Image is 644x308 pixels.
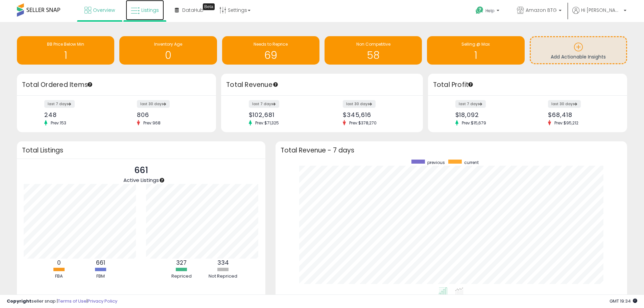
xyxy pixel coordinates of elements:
span: Needs to Reprice [254,41,288,47]
a: Non Competitive 58 [325,36,422,65]
span: Prev: $71,325 [252,120,282,126]
div: Not Repriced [203,273,243,280]
h3: Total Revenue - 7 days [281,148,622,153]
div: Tooltip anchor [272,81,279,88]
a: Add Actionable Insights [531,37,626,63]
a: Selling @ Max 1 [427,36,524,65]
span: Hi [PERSON_NAME] [581,7,622,14]
a: Hi [PERSON_NAME] [572,7,626,22]
label: last 30 days [343,100,376,108]
h3: Total Revenue [226,80,418,90]
label: last 7 days [455,100,486,108]
span: Prev: 968 [140,120,164,126]
b: 334 [217,259,229,267]
b: 327 [176,259,187,267]
div: Tooltip anchor [203,3,215,10]
a: Needs to Reprice 69 [222,36,319,65]
span: Prev: 153 [47,120,70,126]
span: Prev: $95,212 [551,120,582,126]
a: Inventory Age 0 [119,36,217,65]
h3: Total Ordered Items [22,80,211,90]
span: Listings [141,7,159,14]
span: Inventory Age [154,41,182,47]
i: Get Help [475,6,484,15]
span: Active Listings [123,176,159,184]
div: $68,418 [548,111,615,118]
div: FBM [80,273,121,280]
h1: 1 [430,50,521,61]
span: Non Competitive [356,41,390,47]
h1: 1 [20,50,111,61]
strong: Copyright [7,298,31,304]
h1: 58 [328,50,419,61]
div: Tooltip anchor [159,177,165,183]
span: Overview [93,7,115,14]
a: Help [470,1,506,22]
span: previous [427,160,445,165]
div: seller snap | | [7,298,117,305]
span: 2025-09-9 19:34 GMT [610,298,637,304]
b: 661 [96,259,105,267]
a: Privacy Policy [88,298,117,304]
div: Tooltip anchor [468,81,474,88]
span: BB Price Below Min [47,41,84,47]
label: last 30 days [548,100,581,108]
div: Repriced [161,273,202,280]
label: last 7 days [44,100,75,108]
div: 806 [137,111,204,118]
div: $18,092 [455,111,523,118]
span: DataHub [182,7,204,14]
span: Prev: $378,270 [346,120,380,126]
label: last 7 days [249,100,279,108]
a: Terms of Use [58,298,87,304]
h1: 0 [123,50,213,61]
span: current [464,160,479,165]
div: $345,616 [343,111,411,118]
b: 0 [57,259,61,267]
span: Add Actionable Insights [551,53,606,60]
label: last 30 days [137,100,170,108]
p: 661 [123,164,159,177]
span: Help [485,8,495,14]
div: FBA [39,273,79,280]
span: Amazon BTG [526,7,557,14]
span: Selling @ Max [461,41,490,47]
div: 248 [44,111,112,118]
h1: 69 [225,50,316,61]
h3: Total Profit [433,80,622,90]
a: BB Price Below Min 1 [17,36,114,65]
div: Tooltip anchor [87,81,93,88]
span: Prev: $15,679 [458,120,490,126]
div: $102,681 [249,111,317,118]
h3: Total Listings [22,148,260,153]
